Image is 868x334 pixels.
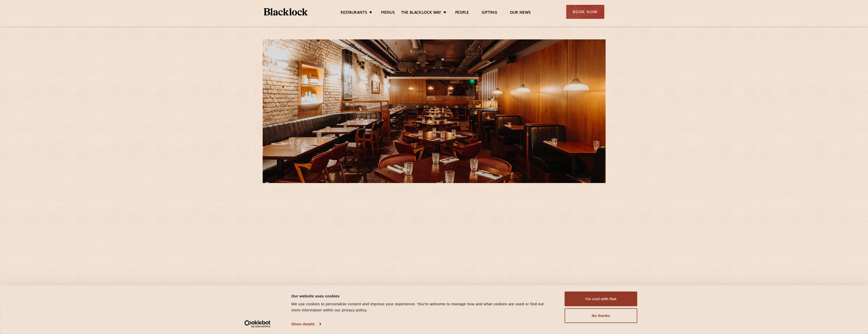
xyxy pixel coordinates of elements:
[482,10,497,16] a: Gifting
[510,10,531,16] a: Our News
[341,10,367,16] a: Restaurants
[401,10,441,16] a: The Blacklock Way
[291,293,553,299] div: Our website uses cookies
[264,8,308,16] img: BL_Textured_Logo-footer-cropped.svg
[455,10,469,16] a: People
[381,10,395,16] a: Menus
[291,301,553,313] div: We use cookies to personalise content and improve your experience. You're welcome to manage how a...
[566,5,604,19] div: Book Now
[235,320,280,328] a: Usercentrics Cookiebot - opens in a new window
[565,308,637,323] button: No thanks
[291,320,321,328] a: Show details
[565,292,637,306] button: I'm cool with that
